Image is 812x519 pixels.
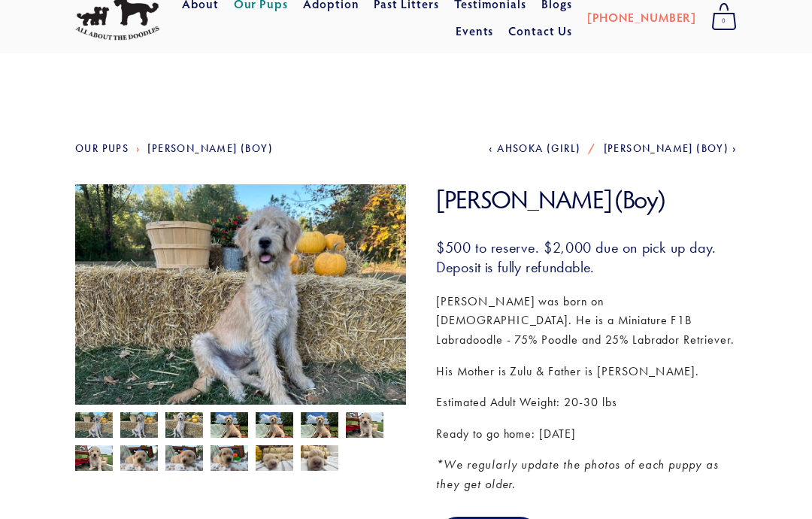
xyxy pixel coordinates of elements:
img: Luke Skywalker 7.jpg [75,445,113,474]
img: Luke Skywalker 13.jpg [75,412,113,441]
img: Luke Skywalker 2.jpg [301,445,338,473]
em: *We regularly update the photos of each puppy as they get older. [436,457,723,491]
img: Luke Skywalker 8.jpg [211,412,248,441]
img: Luke Skywalker 6.jpg [346,412,383,441]
span: 0 [711,11,737,31]
a: Events [456,17,494,44]
p: Ready to go home: [DATE] [436,424,737,444]
a: [PERSON_NAME] (Boy) [147,142,273,155]
img: Luke Skywalker 4.jpg [211,445,248,473]
img: Luke Skywalker 5.jpg [120,445,158,473]
span: [PERSON_NAME] (Boy) [604,142,729,155]
img: Luke Skywalker 10.jpg [301,412,338,441]
h3: $500 to reserve. $2,000 due on pick up day. Deposit is fully refundable. [436,238,737,277]
img: Luke Skywalker 1.jpg [256,445,293,473]
a: [PERSON_NAME] (Boy) [604,142,737,155]
h1: [PERSON_NAME] (Boy) [436,184,737,215]
p: His Mother is Zulu & Father is [PERSON_NAME]. [436,362,737,381]
a: Our Pups [75,142,129,155]
img: Luke Skywalker 12.jpg [165,412,203,441]
span: Ahsoka (Girl) [497,142,580,155]
img: Luke Skywalker 9.jpg [256,412,293,441]
p: [PERSON_NAME] was born on [DEMOGRAPHIC_DATA]. He is a Miniature F1B Labradoodle - 75% Poodle and ... [436,292,737,350]
a: [PHONE_NUMBER] [587,4,696,31]
img: Luke Skywalker 3.jpg [165,445,203,473]
p: Estimated Adult Weight: 20-30 lbs [436,393,737,412]
a: Ahsoka (Girl) [489,142,580,155]
img: Luke Skywalker 11.jpg [120,412,158,441]
a: Contact Us [508,17,572,44]
img: Luke Skywalker 13.jpg [75,184,406,432]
